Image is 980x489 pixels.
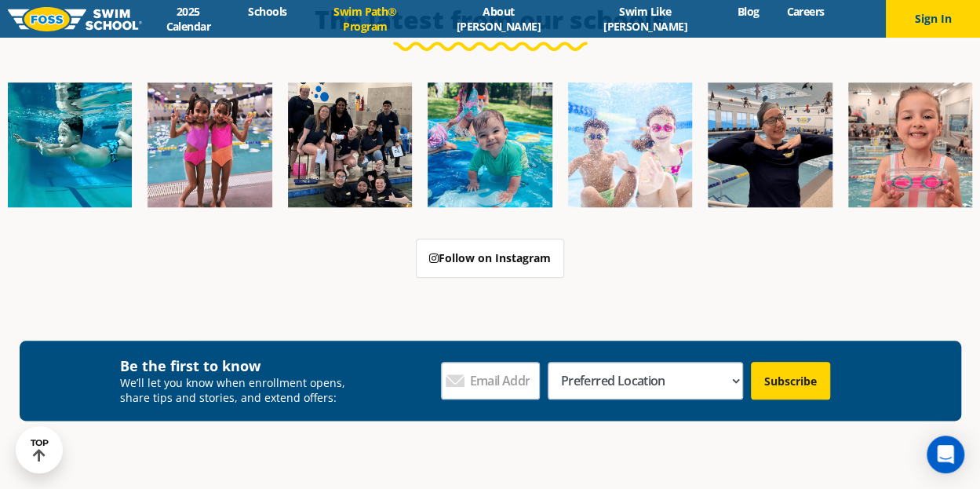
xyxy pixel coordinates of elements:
input: Email Address [441,362,540,400]
img: Fa25-Website-Images-9-600x600.jpg [708,82,832,206]
img: FOSS Swim School Logo [8,7,142,31]
img: Fa25-Website-Images-8-600x600.jpg [148,82,271,206]
a: 2025 Calendar [142,4,235,34]
input: Subscribe [751,362,830,400]
p: We’ll let you know when enrollment opens, share tips and stories, and extend offers: [120,375,356,405]
a: Swim Path® Program [301,4,430,34]
img: Fa25-Website-Images-600x600.png [428,82,552,206]
a: Follow on Instagram [416,239,564,278]
a: Swim Like [PERSON_NAME] [567,4,723,34]
img: Fa25-Website-Images-2-600x600.png [288,82,412,206]
a: About [PERSON_NAME] [430,4,567,34]
img: Fa25-Website-Images-1-600x600.png [8,82,132,206]
div: Open Intercom Messenger [927,436,964,473]
a: Blog [723,4,773,19]
div: TOP [31,438,49,462]
a: Careers [773,4,838,19]
img: Fa25-Website-Images-14-600x600.jpg [848,82,972,206]
h4: Be the first to know [120,356,356,375]
img: FCC_FOSS_GeneralShoot_May_FallCampaign_lowres-9556-600x600.jpg [568,82,692,206]
a: Schools [235,4,301,19]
